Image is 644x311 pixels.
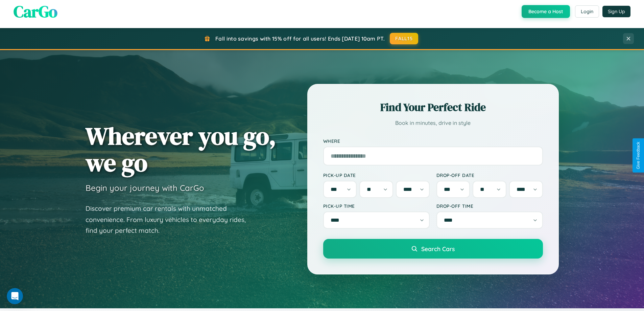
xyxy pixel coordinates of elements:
div: Give Feedback [636,142,641,169]
label: Pick-up Date [323,172,430,178]
h1: Wherever you go, we go [86,123,276,176]
h2: Find Your Perfect Ride [323,100,543,115]
span: CarGo [14,0,57,23]
iframe: Intercom live chat [7,288,23,304]
label: Where [323,138,543,144]
button: Sign Up [602,6,630,17]
button: FALL15 [390,33,418,44]
button: Become a Host [522,5,570,18]
label: Pick-up Time [323,203,430,209]
p: Discover premium car rentals with unmatched convenience. From luxury vehicles to everyday rides, ... [86,203,255,236]
button: Search Cars [323,239,543,259]
p: Book in minutes, drive in style [323,118,543,128]
label: Drop-off Date [436,172,543,178]
span: Fall into savings with 15% off for all users! Ends [DATE] 10am PT. [215,35,385,42]
h3: Begin your journey with CarGo [86,183,204,193]
label: Drop-off Time [436,203,543,209]
span: Search Cars [421,245,455,252]
button: Login [575,5,599,18]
